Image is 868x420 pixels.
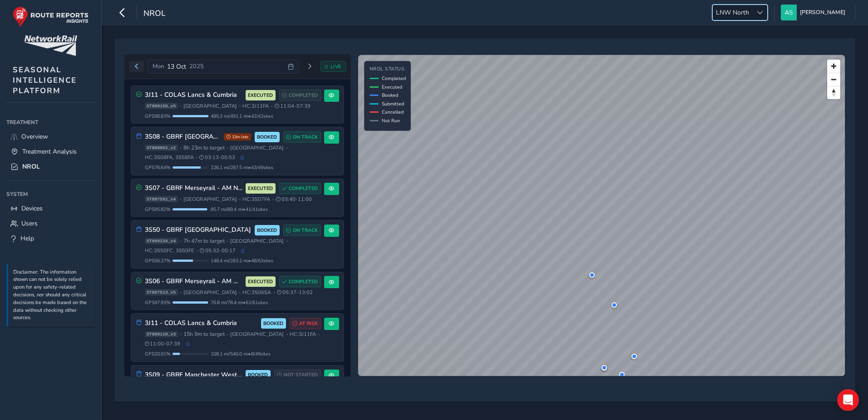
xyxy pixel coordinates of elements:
[183,330,225,338] span: 15h 9m to target
[145,154,194,161] span: HC: 3S08FA, 3S58FA
[382,75,406,82] span: Completed
[227,332,228,337] span: •
[180,239,182,244] span: •
[299,320,318,327] span: AT RISK
[302,61,317,72] button: Next day
[145,289,178,295] span: ST887513_v5
[290,331,316,338] span: HC: 3J11FA
[13,269,90,322] p: Disclaimer: The information shown can not be solely relied upon for any safety-related decisions,...
[242,196,270,203] span: HC: 3S07FA
[713,5,752,20] span: LNW North
[6,187,95,201] div: System
[145,206,171,213] span: GPS 95.82 %
[13,65,77,96] span: SEASONAL INTELLIGENCE PLATFORM
[227,239,228,244] span: •
[183,196,237,203] span: [GEOGRAPHIC_DATA]
[145,226,252,234] h3: 3S50 - GBRF [GEOGRAPHIC_DATA]
[273,290,275,295] span: •
[145,145,178,151] span: ST889062_v2
[21,219,38,228] span: Users
[289,92,318,99] span: COMPLETED
[286,239,288,244] span: •
[248,371,268,379] span: BOOKED
[153,62,164,70] span: Mon
[827,73,840,86] button: Zoom out
[827,86,840,99] button: Reset bearing to north
[239,290,241,295] span: •
[248,278,273,285] span: EXECUTED
[13,6,89,27] img: rr logo
[167,62,186,71] span: 13 Oct
[224,133,251,140] span: 13m late
[211,206,268,213] span: 85.7 mi / 89.4 mi • 41 / 41 sites
[248,185,273,192] span: EXECUTED
[145,257,171,264] span: GPS 56.37 %
[145,164,171,171] span: GPS 78.64 %
[257,227,277,234] span: BOOKED
[272,197,274,202] span: •
[382,109,404,115] span: Cancelled
[286,332,288,337] span: •
[183,144,225,151] span: 8h 23m to target
[6,129,95,144] a: Overview
[286,145,288,150] span: •
[145,299,171,306] span: GPS 97.93 %
[180,197,182,202] span: •
[275,103,311,110] span: 11:04 - 07:39
[227,145,228,150] span: •
[230,238,284,245] span: [GEOGRAPHIC_DATA]
[145,340,181,347] span: 11:00 - 07:39
[211,257,273,264] span: 148.4 mi / 263.2 mi • 48 / 63 sites
[21,132,48,141] span: Overview
[145,196,178,202] span: ST887591_v4
[145,103,178,109] span: ST889158_v5
[180,332,182,337] span: •
[382,100,404,107] span: Submitted
[196,155,197,160] span: •
[143,8,166,20] span: NROL
[183,289,237,296] span: [GEOGRAPHIC_DATA]
[129,61,144,72] button: Previous day
[183,103,237,110] span: [GEOGRAPHIC_DATA]
[6,216,95,231] a: Users
[200,247,236,254] span: 05:32 - 00:17
[837,389,859,411] div: Open Intercom Messenger
[180,104,182,109] span: •
[781,5,797,20] img: diamond-layout
[211,299,268,306] span: 76.8 mi / 78.4 mi • 61 / 61 sites
[21,204,43,213] span: Devices
[276,196,312,203] span: 03:40 - 11:00
[145,133,221,141] h3: 3S08 - GBRF [GEOGRAPHIC_DATA]/[GEOGRAPHIC_DATA]
[330,63,341,70] span: LIVE
[183,237,225,245] span: 7h 47m to target
[242,289,271,296] span: HC: 3S06SA
[20,234,34,243] span: Help
[827,60,840,73] button: Zoom in
[145,113,171,120] span: GPS 98.83 %
[239,104,241,109] span: •
[196,248,198,253] span: •
[358,55,845,376] canvas: Map
[293,227,318,234] span: ON TRACK
[211,113,273,120] span: 485.3 mi / 491.1 mi • 42 / 42 sites
[145,247,194,254] span: HC: 3S50FC, 3S50FE
[145,91,242,99] h3: 3J11 - COLAS Lancs & Cumbria
[382,92,398,99] span: Booked
[230,331,284,338] span: [GEOGRAPHIC_DATA]
[189,62,204,70] span: 2025
[145,371,242,379] h3: 3S09 - GBRF Manchester West/[GEOGRAPHIC_DATA]
[263,320,283,327] span: BOOKED
[370,66,406,72] h4: NROL Status
[24,35,77,56] img: customer logo
[382,84,402,90] span: Executed
[800,5,845,20] span: [PERSON_NAME]
[248,92,273,99] span: EXECUTED
[6,159,95,174] a: NROL
[230,145,284,151] span: [GEOGRAPHIC_DATA]
[781,5,848,20] button: [PERSON_NAME]
[271,104,273,109] span: •
[211,350,271,357] span: 108.1 mi / 540.0 mi • 8 / 49 sites
[180,290,182,295] span: •
[6,115,95,129] div: Treatment
[6,231,95,246] a: Help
